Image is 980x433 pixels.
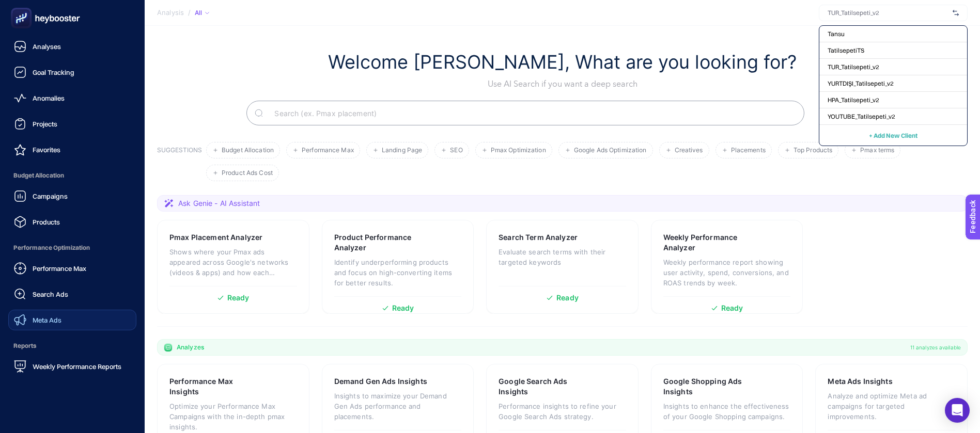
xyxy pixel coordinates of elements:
a: Favorites [8,139,136,160]
button: + Add New Client [869,129,917,141]
p: Shows where your Pmax ads appeared across Google's networks (videos & apps) and how each placemen... [169,247,297,278]
a: Weekly Performance AnalyzerWeekly performance report showing user activity, spend, conversions, a... [651,220,803,314]
a: Projects [8,114,136,134]
span: Performance Optimization [8,237,136,258]
span: Favorites [33,146,60,154]
span: Campaigns [33,192,68,200]
input: TUR_Tatilsepeti_v2 [828,9,948,17]
span: Pmax terms [860,147,894,154]
span: YOUTUBE_Tatilsepeti_v2 [828,113,895,121]
span: Performance Max [33,264,86,272]
span: Meta Ads [33,316,61,324]
p: Performance insights to refine your Google Search Ads strategy. [499,401,626,422]
h3: Product Performance Analyzer [334,232,430,253]
span: Top Products [794,147,832,154]
span: Weekly Performance Reports [33,362,121,371]
span: Goal Tracking [33,68,74,76]
p: Analyze and optimize Meta ad campaigns for targeted improvements. [828,391,955,422]
a: Campaigns [8,186,136,206]
a: Performance Max [8,258,136,279]
span: 11 analyzes available [910,343,961,351]
h3: Weekly Performance Analyzer [663,232,758,253]
span: Projects [33,120,57,128]
span: Creatives [675,147,703,154]
h3: SUGGESTIONS [157,146,202,181]
h3: Meta Ads Insights [828,376,892,387]
span: Products [33,218,60,226]
span: Pmax Optimization [491,147,546,154]
span: TatilsepetiTS [828,46,864,55]
a: Meta Ads [8,310,136,330]
h3: Google Search Ads Insights [499,376,593,397]
h3: Google Shopping Ads Insights [663,376,759,397]
span: / [188,8,191,17]
span: Analyses [33,42,61,51]
span: HPA_Tatilsepeti_v2 [828,96,879,104]
span: Feedback [6,3,39,11]
span: Ask Genie - AI Assistant [178,198,260,209]
a: Pmax Placement AnalyzerShows where your Pmax ads appeared across Google's networks (videos & apps... [157,220,309,314]
a: Search Ads [8,284,136,304]
span: Google Ads Optimization [574,147,647,154]
p: Evaluate search terms with their targeted keywords [499,247,626,267]
span: + Add New Client [869,132,917,139]
p: Optimize your Performance Max Campaigns with the in-depth pmax insights. [169,401,297,432]
span: Performance Max [302,147,354,154]
span: YURTDIŞI_Tatilsepeti_v2 [828,79,894,88]
a: Products [8,212,136,232]
span: Product Ads Cost [222,169,273,177]
span: Ready [721,304,743,312]
span: Anomalies [33,94,65,102]
a: Weekly Performance Reports [8,356,136,377]
span: Placements [731,147,766,154]
span: Ready [227,294,250,301]
img: svg%3e [953,8,959,18]
a: Analyses [8,36,136,57]
span: Analysis [157,9,184,17]
a: Anomalies [8,88,136,108]
div: Open Intercom Messenger [945,398,970,423]
a: Search Term AnalyzerEvaluate search terms with their targeted keywordsReady [486,220,639,314]
span: Tansu [828,30,845,38]
a: Product Performance AnalyzerIdentify underperforming products and focus on high-converting items ... [322,220,474,314]
p: Insights to enhance the effectiveness of your Google Shopping campaigns. [663,401,791,422]
p: Use AI Search if you want a deep search [328,78,797,90]
h1: Welcome [PERSON_NAME], What are you looking for? [328,51,797,74]
span: Landing Page [382,147,422,154]
div: All [195,9,209,17]
p: Weekly performance report showing user activity, spend, conversions, and ROAS trends by week. [663,257,791,288]
span: SEO [450,147,462,154]
input: Search [266,99,796,127]
p: Insights to maximize your Demand Gen Ads performance and placements. [334,391,462,422]
span: TUR_Tatilsepeti_v2 [828,63,879,71]
span: Ready [392,304,414,312]
a: Goal Tracking [8,62,136,83]
h3: Performance Max Insights [169,376,264,397]
h3: Search Term Analyzer [499,232,578,243]
span: Ready [556,294,579,301]
h3: Pmax Placement Analyzer [169,232,262,243]
span: Budget Allocation [222,147,274,154]
p: Identify underperforming products and focus on high-converting items for better results. [334,257,462,288]
span: Analyzes [177,343,204,351]
span: Reports [8,335,136,356]
span: Budget Allocation [8,165,136,186]
h3: Demand Gen Ads Insights [334,376,427,387]
span: Search Ads [33,290,68,298]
